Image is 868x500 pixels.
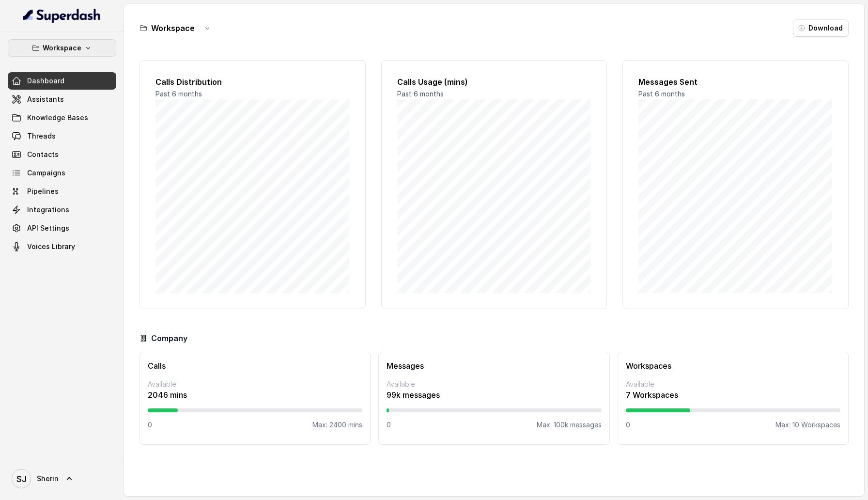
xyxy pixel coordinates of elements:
[148,389,362,401] p: 2046 mins
[23,8,101,23] img: light.svg
[397,76,591,88] h2: Calls Usage (mins)
[397,90,444,98] span: Past 6 months
[151,22,195,34] h3: Workspace
[8,183,116,200] a: Pipelines
[537,420,602,430] p: Max: 100k messages
[37,474,59,484] span: Sherin
[626,360,840,372] h3: Workspaces
[8,465,116,492] a: Sherin
[43,42,81,54] p: Workspace
[638,76,833,88] h2: Messages Sent
[626,389,840,401] p: 7 Workspaces
[27,223,69,233] span: API Settings
[148,360,362,372] h3: Calls
[8,238,116,255] a: Voices Library
[27,150,59,159] span: Contacts
[638,90,685,98] span: Past 6 months
[151,332,187,344] h3: Company
[27,94,64,104] span: Assistants
[8,164,116,182] a: Campaigns
[8,146,116,163] a: Contacts
[8,219,116,237] a: API Settings
[8,72,116,90] a: Dashboard
[8,201,116,219] a: Integrations
[8,91,116,108] a: Assistants
[27,242,75,251] span: Voices Library
[387,379,601,389] p: Available
[387,389,601,401] p: 99k messages
[387,420,391,430] p: 0
[148,420,152,430] p: 0
[148,379,362,389] p: Available
[16,474,27,484] text: SJ
[8,109,116,126] a: Knowledge Bases
[27,205,69,215] span: Integrations
[8,127,116,145] a: Threads
[312,420,362,430] p: Max: 2400 mins
[775,420,840,430] p: Max: 10 Workspaces
[27,113,88,123] span: Knowledge Bases
[793,19,849,37] button: Download
[626,420,630,430] p: 0
[27,187,59,196] span: Pipelines
[155,76,350,88] h2: Calls Distribution
[626,379,840,389] p: Available
[155,90,202,98] span: Past 6 months
[387,360,601,372] h3: Messages
[27,168,65,178] span: Campaigns
[27,131,56,141] span: Threads
[27,76,64,86] span: Dashboard
[8,39,116,57] button: Workspace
